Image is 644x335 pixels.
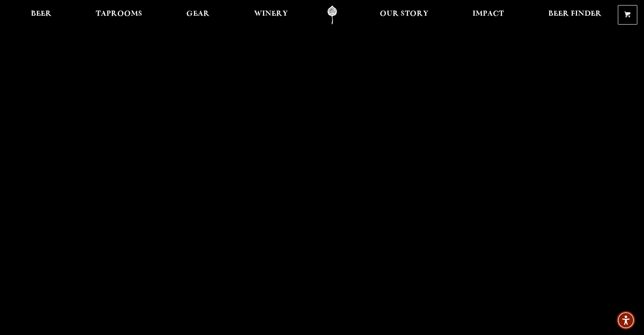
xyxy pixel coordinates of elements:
span: Beer [31,11,52,17]
div: Accessibility Menu [616,311,635,329]
a: Odell Home [316,6,348,25]
a: Impact [467,6,509,25]
span: Impact [473,11,504,17]
span: Beer Finder [548,11,601,17]
span: Gear [186,11,210,17]
a: Taprooms [90,6,148,25]
a: Our Story [374,6,434,25]
span: Our Story [380,11,428,17]
a: Beer Finder [542,6,607,25]
span: Taprooms [96,11,142,17]
a: Beer [25,6,57,25]
span: Winery [254,11,288,17]
a: Winery [249,6,293,25]
a: Gear [181,6,215,25]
